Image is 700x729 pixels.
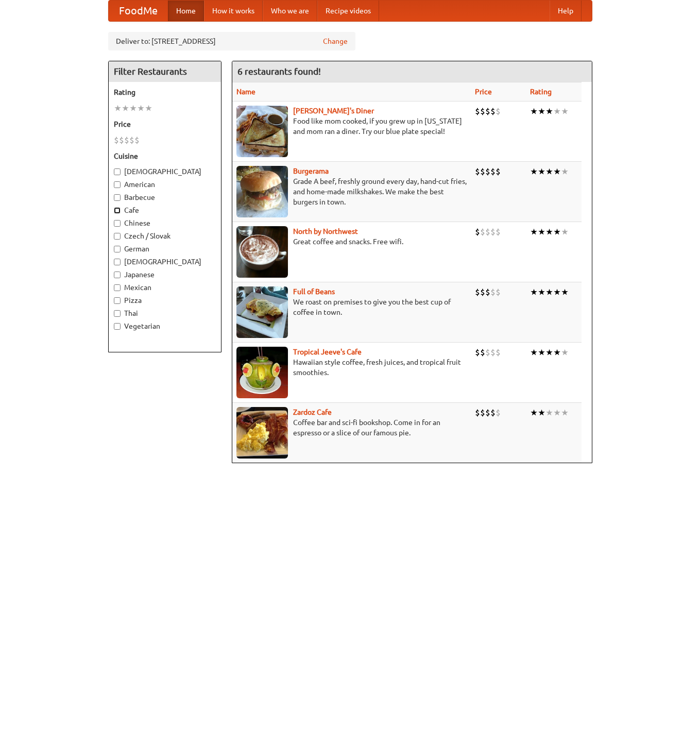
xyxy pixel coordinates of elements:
[490,106,496,117] li: $
[553,347,561,358] li: ★
[561,286,569,298] li: ★
[114,220,121,227] input: Chinese
[538,106,545,117] li: ★
[114,282,216,293] label: Mexican
[496,407,501,418] li: $
[236,297,467,317] p: We roast on premises to give you the best cup of coffee in town.
[323,36,348,46] a: Change
[490,347,496,358] li: $
[317,1,379,21] a: Recipe videos
[145,103,152,114] li: ★
[114,269,216,280] label: Japanese
[114,323,121,330] input: Vegetarian
[124,134,129,146] li: $
[496,347,501,358] li: $
[538,226,545,238] li: ★
[561,106,569,117] li: ★
[236,357,467,378] p: Hawaiian style coffee, fresh juices, and tropical fruit smoothies.
[114,321,216,331] label: Vegetarian
[114,192,216,202] label: Barbecue
[475,88,492,96] a: Price
[530,88,552,96] a: Rating
[530,286,538,298] li: ★
[538,166,545,177] li: ★
[114,207,121,214] input: Cafe
[293,287,335,296] b: Full of Beans
[561,226,569,238] li: ★
[485,286,490,298] li: $
[545,407,553,418] li: ★
[490,407,496,418] li: $
[561,347,569,358] li: ★
[114,218,216,228] label: Chinese
[236,236,467,247] p: Great coffee and snacks. Free wifi.
[122,103,129,114] li: ★
[496,166,501,177] li: $
[553,407,561,418] li: ★
[236,286,288,338] img: beans.jpg
[236,106,288,157] img: sallys.jpg
[480,407,485,418] li: $
[293,227,358,235] a: North by Northwest
[119,134,124,146] li: $
[114,310,121,317] input: Thai
[114,233,121,240] input: Czech / Slovak
[114,119,216,129] h5: Price
[538,286,545,298] li: ★
[538,407,545,418] li: ★
[114,151,216,161] h5: Cuisine
[236,88,255,96] a: Name
[545,106,553,117] li: ★
[114,134,119,146] li: $
[490,226,496,238] li: $
[475,347,480,358] li: $
[475,166,480,177] li: $
[293,167,329,175] a: Burgerama
[545,347,553,358] li: ★
[114,297,121,304] input: Pizza
[475,106,480,117] li: $
[553,286,561,298] li: ★
[496,286,501,298] li: $
[204,1,263,21] a: How it works
[137,103,145,114] li: ★
[114,244,216,254] label: German
[530,106,538,117] li: ★
[114,179,216,190] label: American
[108,32,355,50] div: Deliver to: [STREET_ADDRESS]
[561,166,569,177] li: ★
[530,226,538,238] li: ★
[114,308,216,318] label: Thai
[530,166,538,177] li: ★
[168,1,204,21] a: Home
[109,61,221,82] h4: Filter Restaurants
[114,231,216,241] label: Czech / Slovak
[114,284,121,291] input: Mexican
[129,134,134,146] li: $
[237,66,321,76] ng-pluralize: 6 restaurants found!
[485,347,490,358] li: $
[114,295,216,306] label: Pizza
[293,348,362,356] a: Tropical Jeeve's Cafe
[485,106,490,117] li: $
[236,226,288,278] img: north.jpg
[480,226,485,238] li: $
[553,226,561,238] li: ★
[293,408,332,416] a: Zardoz Cafe
[293,107,374,115] a: [PERSON_NAME]'s Diner
[545,226,553,238] li: ★
[480,286,485,298] li: $
[114,166,216,177] label: [DEMOGRAPHIC_DATA]
[545,286,553,298] li: ★
[114,87,216,97] h5: Rating
[114,168,121,175] input: [DEMOGRAPHIC_DATA]
[480,106,485,117] li: $
[553,106,561,117] li: ★
[530,407,538,418] li: ★
[114,246,121,252] input: German
[236,347,288,398] img: jeeves.jpg
[114,103,122,114] li: ★
[480,347,485,358] li: $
